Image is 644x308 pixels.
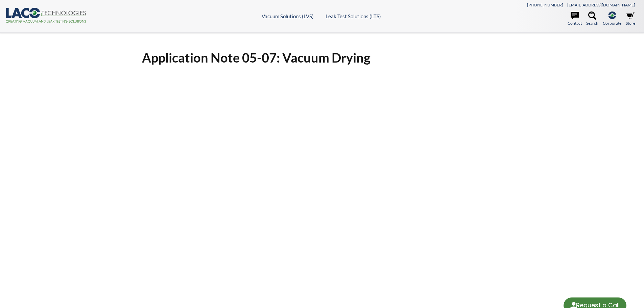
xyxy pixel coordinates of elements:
span: Corporate [603,20,621,26]
a: Contact [568,11,582,26]
a: [EMAIL_ADDRESS][DOMAIN_NAME] [567,2,635,7]
h1: Application Note 05-07: Vacuum Drying [142,49,502,66]
a: Store [626,11,635,26]
a: Search [586,11,598,26]
a: Vacuum Solutions (LVS) [262,13,314,19]
a: Leak Test Solutions (LTS) [326,13,381,19]
a: [PHONE_NUMBER] [527,2,563,7]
